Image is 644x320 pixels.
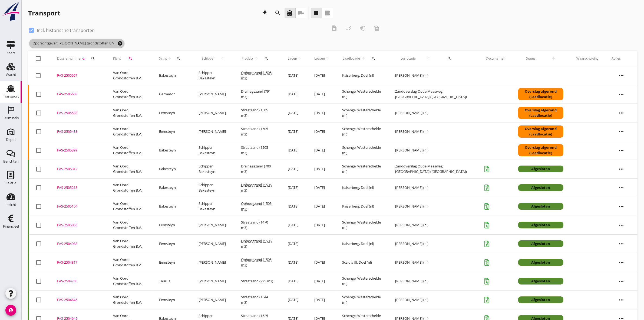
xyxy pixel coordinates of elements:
[298,10,304,16] i: local_shipping
[57,185,100,190] div: FAS-2505213
[107,66,153,85] td: Van Oord Grondstoffen B.V.
[262,10,268,16] i: download
[336,141,389,160] td: Schenge, Westerschelde (nl)
[107,141,153,160] td: Van Oord Grondstoffen B.V.
[518,125,563,138] div: Overslag afgerond (Laadlocatie)
[5,181,16,185] div: Relatie
[153,141,192,160] td: Bakesteyn
[361,56,366,61] i: arrow_upward
[153,85,192,104] td: Germaton
[281,66,308,85] td: [DATE]
[336,253,389,272] td: Scaldis III, Doel (nl)
[235,290,281,309] td: Straatzand (1544 m3)
[153,66,192,85] td: Bakesteyn
[192,290,235,309] td: [PERSON_NAME]
[308,122,336,141] td: [DATE]
[518,259,563,266] div: Afgesloten
[235,104,281,122] td: Straatzand (1505 m3)
[57,204,100,209] div: FAS-2505104
[308,178,336,197] td: [DATE]
[235,141,281,160] td: Straatzand (1505 m3)
[192,272,235,290] td: [PERSON_NAME]
[518,203,563,210] div: Afgesloten
[107,253,153,272] td: Van Oord Grondstoffen B.V.
[153,178,192,197] td: Bakesteyn
[313,10,320,16] i: view_headline
[389,272,479,290] td: [PERSON_NAME] (nl)
[308,160,336,178] td: [DATE]
[389,122,479,141] td: [PERSON_NAME] (nl)
[389,178,479,197] td: [PERSON_NAME] (nl)
[235,122,281,141] td: Straatzand (1505 m3)
[192,234,235,253] td: [PERSON_NAME]
[192,104,235,122] td: [PERSON_NAME]
[235,216,281,234] td: Straatzand (1470 m3)
[518,184,563,191] div: Afgesloten
[314,56,325,61] span: Lossen
[113,52,146,65] div: Klant
[57,279,100,284] div: FAS-2504705
[614,143,629,158] i: more_horiz
[153,253,192,272] td: Eemsteyn
[153,290,192,309] td: Eemsteyn
[336,122,389,141] td: Schenge, Westerschelde (nl)
[107,85,153,104] td: Van Oord Grondstoffen B.V.
[308,104,336,122] td: [DATE]
[153,197,192,216] td: Bakesteyn
[91,56,95,61] i: search
[57,166,100,172] div: FAS-2505312
[389,197,479,216] td: [PERSON_NAME] (nl)
[612,56,631,61] div: Acties
[281,141,308,160] td: [DATE]
[159,56,167,61] span: Schip
[107,122,153,141] td: Van Oord Grondstoffen B.V.
[57,222,100,228] div: FAS-2505065
[336,178,389,197] td: Kaiserberg, Doel (nl)
[336,272,389,290] td: Schenge, Westerschelde (nl)
[281,122,308,141] td: [DATE]
[153,234,192,253] td: Eemsteyn
[336,216,389,234] td: Schenge, Westerschelde (nl)
[389,216,479,234] td: [PERSON_NAME] (nl)
[241,257,272,267] span: Ophoogzand (1505 m3)
[447,56,451,61] i: search
[308,216,336,234] td: [DATE]
[614,255,629,270] i: more_horiz
[128,56,133,61] i: search
[57,129,100,134] div: FAS-2505433
[57,110,100,116] div: FAS-2505533
[389,104,479,122] td: [PERSON_NAME] (nl)
[6,51,15,55] div: Kaart
[308,197,336,216] td: [DATE]
[192,160,235,178] td: Schipper Bakesteyn
[281,253,308,272] td: [DATE]
[57,297,100,303] div: FAS-2504646
[324,10,331,16] i: view_agenda
[3,116,19,120] div: Terminals
[107,272,153,290] td: Van Oord Grondstoffen B.V.
[264,56,269,61] i: search
[235,85,281,104] td: Drainagezand (791 m3)
[192,216,235,234] td: [PERSON_NAME]
[275,10,281,16] i: search
[192,178,235,197] td: Schipper Bakesteyn
[342,56,361,61] span: Laadlocatie
[308,141,336,160] td: [DATE]
[614,180,629,195] i: more_horiz
[281,104,308,122] td: [DATE]
[82,56,86,61] i: arrow_downward
[518,222,563,229] div: Afgesloten
[107,178,153,197] td: Van Oord Grondstoffen B.V.
[389,253,479,272] td: [PERSON_NAME] (nl)
[29,39,124,48] span: Opdrachtgever: [PERSON_NAME] Grondstoffen B.V.
[518,144,563,156] div: Overslag afgerond (Laadlocatie)
[287,10,293,16] i: directions_boat
[395,56,421,61] span: Loslocatie
[336,234,389,253] td: Kaiserberg, Doel (nl)
[192,122,235,141] td: [PERSON_NAME]
[308,253,336,272] td: [DATE]
[389,85,479,104] td: Zandoverslag Oude Maasweg, [GEOGRAPHIC_DATA] ([GEOGRAPHIC_DATA])
[389,160,479,178] td: Zandoverslag Oude Maasweg, [GEOGRAPHIC_DATA] ([GEOGRAPHIC_DATA])
[336,66,389,85] td: Kaiserberg, Doel (nl)
[192,85,235,104] td: [PERSON_NAME]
